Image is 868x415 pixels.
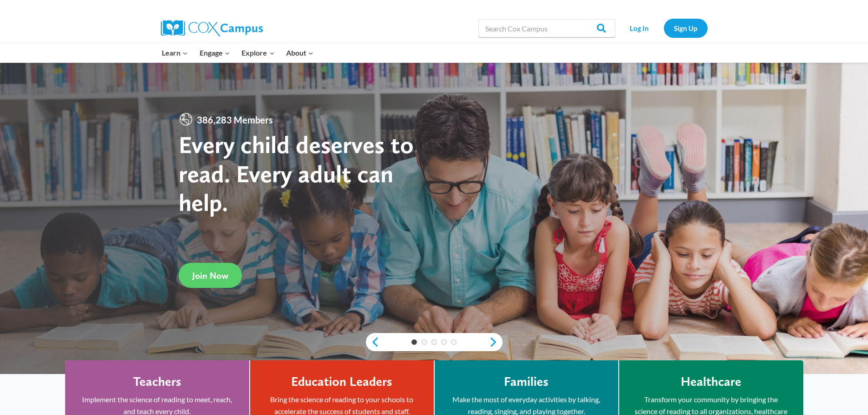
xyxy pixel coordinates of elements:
[286,47,313,59] span: About
[162,47,188,59] span: Learn
[421,339,427,345] a: 2
[620,19,708,37] nav: Secondary Navigation
[179,130,414,217] strong: Every child deserves to read. Every adult can help.
[411,339,417,345] a: 1
[366,333,503,351] div: content slider buttons
[431,339,437,345] a: 3
[193,112,277,127] span: 386,283 Members
[179,263,242,288] a: Join Now
[664,19,708,37] a: Sign Up
[156,43,319,62] nav: Primary Navigation
[133,374,181,389] h4: Teachers
[681,374,741,389] h4: Healthcare
[366,337,380,348] a: previous
[620,19,659,37] a: Log In
[441,339,447,345] a: 4
[241,47,274,59] span: Explore
[451,339,457,345] a: 5
[200,47,230,59] span: Engage
[192,270,228,281] span: Join Now
[161,20,263,36] img: Cox Campus
[291,374,392,389] h4: Education Leaders
[478,19,615,37] input: Search Cox Campus
[489,337,503,348] a: next
[504,374,549,389] h4: Families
